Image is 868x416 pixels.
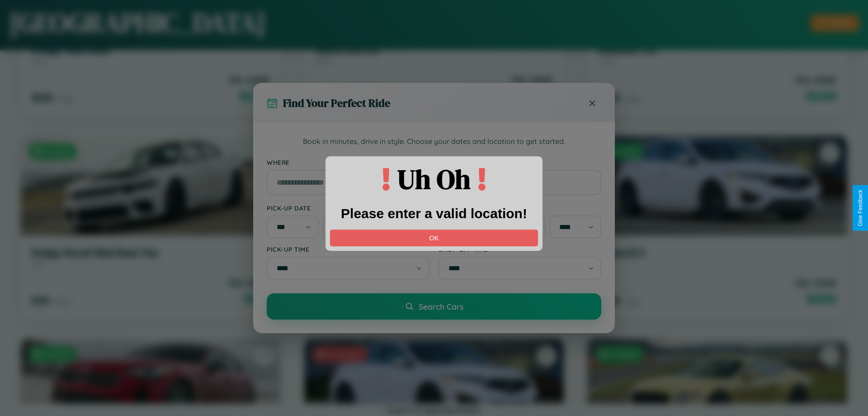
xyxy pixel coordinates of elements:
[267,158,601,166] label: Where
[439,204,601,212] label: Drop-off Date
[267,136,601,148] p: Book in minutes, drive in style. Choose your dates and location to get started.
[267,204,429,212] label: Pick-up Date
[419,301,463,311] span: Search Cars
[439,245,601,253] label: Drop-off Time
[283,96,390,110] h3: Find Your Perfect Ride
[267,245,429,253] label: Pick-up Time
